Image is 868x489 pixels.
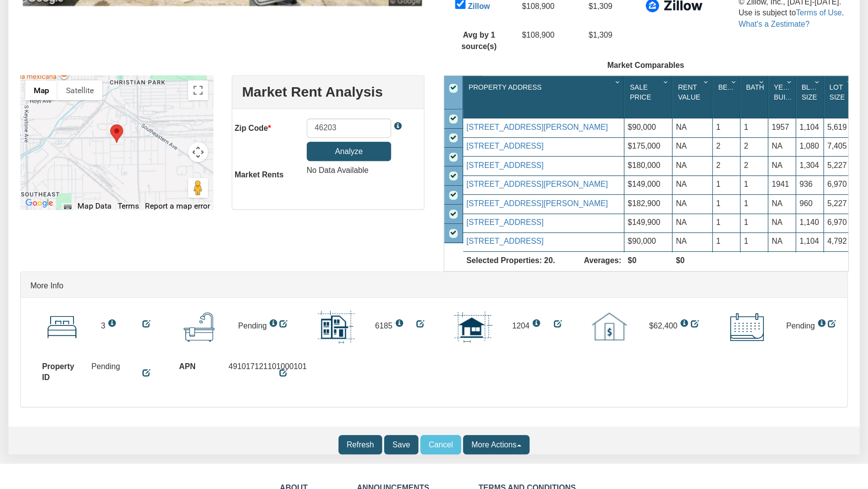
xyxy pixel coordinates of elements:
div: $182,900 [624,195,672,213]
button: Keyboard shortcuts [64,203,71,210]
div: 2 [713,157,740,175]
div: 1,104 [796,233,823,251]
div: 1 [740,176,768,194]
div: 1 [713,195,740,213]
div: Column Menu [785,76,796,87]
div: NA [672,176,712,194]
a: Report a map error [145,201,210,211]
div: 1 [740,214,768,232]
div: 1941 [768,176,796,194]
div: Row 2, Row Selection Checkbox [449,133,458,142]
div: Marker [110,124,123,143]
div: Bath Sort None [743,79,768,105]
div: Selected Properties: 20. [467,255,555,266]
span: Rent Value [678,83,700,101]
div: 1957 [768,118,796,137]
img: home_size.png [453,307,493,347]
div: Sort None [771,79,796,114]
div: Sort None [466,79,624,96]
div: Bldg Size Sort None [799,79,824,114]
img: lot_size.png [316,307,356,347]
label: APN [170,357,229,377]
a: [STREET_ADDRESS][PERSON_NAME] [467,180,608,188]
div: Sort None [743,79,768,105]
div: 5,227 [824,195,856,213]
label: Avg by 1 source(s) [446,30,512,52]
span: Year Built [774,83,793,101]
a: What's a Zestimate? [738,20,809,28]
div: Sort None [715,79,740,105]
a: Terms of Use [796,8,842,17]
button: Map camera controls [188,142,208,162]
label: Market Comparables [444,55,848,75]
a: [STREET_ADDRESS][PERSON_NAME] [467,123,608,131]
p: Pending [238,316,267,336]
span: Beds [718,83,737,91]
span: $0 [628,256,637,265]
div: 5,227 [824,157,856,175]
div: 1 [713,118,740,137]
div: 1,080 [796,138,823,156]
div: Use is subject to . [738,7,846,30]
div: Averages: [584,255,621,266]
p: 1204 [512,316,530,336]
div: Property Address Sort None [466,79,624,96]
div: 2 [740,157,768,175]
div: Row 5, Row Selection Checkbox [449,191,458,200]
div: Row 3, Row Selection Checkbox [449,153,458,162]
div: Column Menu [661,76,672,87]
div: No Data Available [307,165,412,176]
div: NA [768,233,796,251]
div: Sort None [826,79,856,114]
div: NA [672,157,712,175]
input: Refresh [338,435,382,454]
div: 1 [740,118,768,137]
span: $0 [676,256,685,265]
div: Year Built Sort None [771,79,796,114]
div: NA [672,233,712,251]
div: $90,000 [624,118,672,137]
input: Save [384,435,418,454]
div: Market Rent Analysis [232,76,424,109]
img: sold_price.png [590,307,630,347]
p: 491017121101000101 [228,357,307,377]
button: Toggle fullscreen view [188,80,208,100]
p: $1,309 [589,30,636,41]
img: Google [23,197,56,210]
label: Market Rents [235,165,297,180]
div: Row 6, Row Selection Checkbox [449,210,458,218]
div: Column Menu [757,76,768,87]
div: NA [768,214,796,232]
span: Bath [746,83,764,91]
p: 3 [101,316,105,336]
a: [STREET_ADDRESS] [467,161,544,169]
div: Column Menu [701,76,712,87]
div: $175,000 [624,138,672,156]
p: Pending [91,357,120,377]
a: [STREET_ADDRESS] [467,237,544,245]
div: $149,000 [624,176,672,194]
div: Select All [449,84,458,93]
p: $62,400 [649,316,677,336]
div: NA [768,157,796,175]
span: Bldg Size [801,83,820,101]
div: Sale Price Sort None [627,79,672,106]
div: Sort None [675,79,713,114]
label: Zip Code [235,118,297,134]
div: 1 [713,176,740,194]
div: NA [672,214,712,232]
span: Sale Price [630,83,651,101]
button: Show satellite imagery [58,80,102,100]
div: NA [672,195,712,213]
div: Sort None [799,79,824,114]
a: Zillow [468,2,490,10]
button: Analyze [307,142,392,161]
label: Property ID [32,357,91,388]
a: [STREET_ADDRESS] [467,142,544,150]
div: Rent Value Sort None [675,79,713,114]
div: NA [768,138,796,156]
a: More Info [30,281,63,290]
p: $108,900 [522,30,569,41]
div: $180,000 [624,157,672,175]
input: Cancel [420,435,461,454]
